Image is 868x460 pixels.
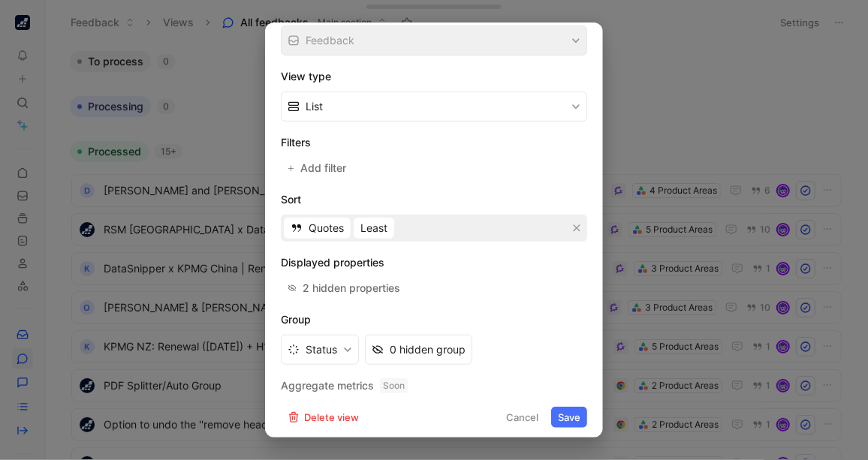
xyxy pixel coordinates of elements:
[300,159,348,177] span: Add filter
[551,407,587,428] button: Save
[390,341,466,359] div: 0 hidden group
[281,278,407,299] button: 2 hidden properties
[281,158,354,179] button: Add filter
[354,218,394,239] button: Least
[281,26,587,56] button: Feedback
[281,311,587,329] h2: Group
[281,335,359,365] button: Status
[284,218,351,239] button: Quotes
[281,92,587,122] button: List
[499,407,545,428] button: Cancel
[281,134,587,152] h2: Filters
[281,68,587,86] h2: View type
[281,377,587,395] h2: Aggregate metrics
[306,32,354,50] span: Feedback
[281,407,366,428] button: Delete view
[365,335,472,365] button: 0 hidden group
[380,378,408,393] span: Soon
[281,191,587,209] h2: Sort
[281,254,587,272] h2: Displayed properties
[309,219,344,237] span: Quotes
[360,219,387,237] span: Least
[303,279,400,297] div: 2 hidden properties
